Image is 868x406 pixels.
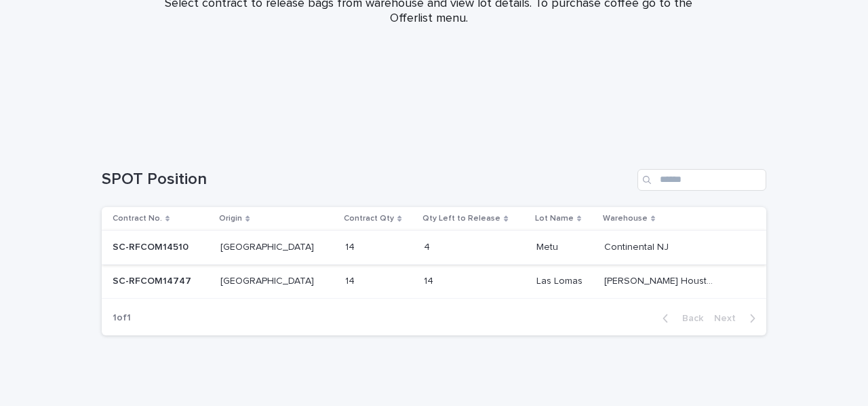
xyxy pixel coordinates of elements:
[102,231,766,265] tr: SC-RFCOM14510SC-RFCOM14510 [GEOGRAPHIC_DATA][GEOGRAPHIC_DATA] 1414 44 MetuMetu Continental NJCont...
[345,239,357,253] p: 14
[220,239,317,253] p: [GEOGRAPHIC_DATA]
[102,301,142,335] p: 1 of 1
[102,170,632,189] h1: SPOT Position
[674,314,703,323] span: Back
[536,273,585,287] p: Las Lomas
[714,314,744,323] span: Next
[424,239,433,253] p: 4
[220,273,317,287] p: [GEOGRAPHIC_DATA]
[102,264,766,298] tr: SC-RFCOM14747SC-RFCOM14747 [GEOGRAPHIC_DATA][GEOGRAPHIC_DATA] 1414 1414 Las LomasLas Lomas [PERSO...
[113,273,194,287] p: SC-RFCOM14747
[536,239,561,253] p: Metu
[604,273,720,287] p: [PERSON_NAME] Houston
[535,211,574,226] p: Lot Name
[344,211,394,226] p: Contract Qty
[652,312,709,325] button: Back
[709,312,766,325] button: Next
[422,211,500,226] p: Qty Left to Release
[113,211,162,226] p: Contract No.
[637,169,766,191] input: Search
[345,273,357,287] p: 14
[113,239,191,253] p: SC-RFCOM14510
[219,211,242,226] p: Origin
[604,239,671,253] p: Continental NJ
[603,211,648,226] p: Warehouse
[424,273,436,287] p: 14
